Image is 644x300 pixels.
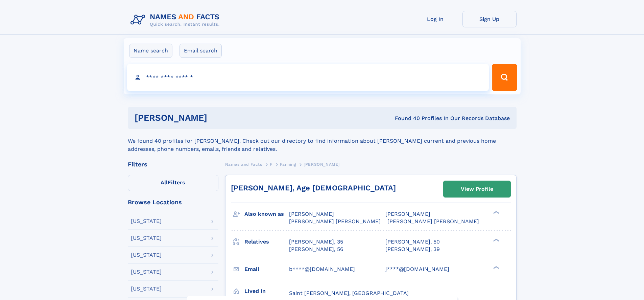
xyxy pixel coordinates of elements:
a: [PERSON_NAME], 50 [385,238,440,246]
div: ❯ [492,210,500,215]
a: [PERSON_NAME], 39 [385,246,440,253]
a: [PERSON_NAME], Age [DEMOGRAPHIC_DATA] [231,184,396,192]
label: Filters [128,175,218,191]
input: search input [127,64,489,91]
h1: [PERSON_NAME] [135,114,301,122]
span: Fanning [280,162,296,167]
h3: Email [244,263,289,275]
div: [US_STATE] [131,252,162,258]
div: Found 40 Profiles In Our Records Database [301,115,510,122]
span: [PERSON_NAME] [PERSON_NAME] [387,218,479,225]
label: Email search [180,44,222,58]
a: Names and Facts [225,160,262,168]
span: [PERSON_NAME] [385,211,430,217]
span: F [270,162,272,167]
div: ❯ [492,265,500,270]
span: Saint [PERSON_NAME], [GEOGRAPHIC_DATA] [289,290,409,296]
button: Search Button [492,64,517,91]
h3: Also known as [244,208,289,220]
label: Name search [129,44,172,58]
a: [PERSON_NAME], 56 [289,246,343,253]
div: View Profile [461,181,493,197]
img: Logo Names and Facts [128,11,225,29]
span: [PERSON_NAME] [PERSON_NAME] [289,218,381,225]
div: [US_STATE] [131,269,162,275]
div: [US_STATE] [131,286,162,292]
a: Sign Up [462,11,517,27]
a: F [270,160,272,168]
a: [PERSON_NAME], 35 [289,238,343,246]
a: Fanning [280,160,296,168]
span: [PERSON_NAME] [304,162,340,167]
div: Filters [128,161,218,167]
span: [PERSON_NAME] [289,211,334,217]
a: Log In [408,11,462,27]
span: All [161,179,168,186]
h3: Lived in [244,285,289,297]
div: We found 40 profiles for [PERSON_NAME]. Check out our directory to find information about [PERSON... [128,129,517,153]
div: Browse Locations [128,199,218,205]
div: [US_STATE] [131,235,162,241]
a: View Profile [444,181,510,197]
div: [US_STATE] [131,218,162,224]
h3: Relatives [244,236,289,248]
div: ❯ [492,238,500,242]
